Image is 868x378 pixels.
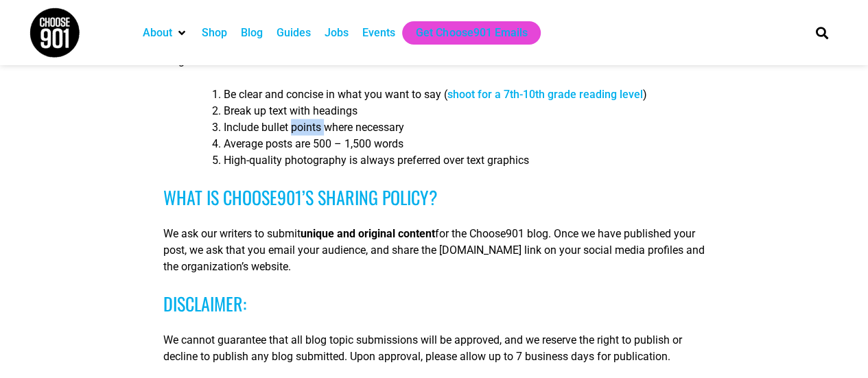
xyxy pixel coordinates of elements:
h3: What is Choose901’s Sharing Policy? [163,186,705,207]
h3: Disclaimer: [163,292,705,314]
a: Get Choose901 Emails [416,25,527,41]
li: Break up text with headings [224,102,705,119]
a: shoot for a 7th-10th grade reading level [447,87,643,100]
a: Blog [241,25,263,41]
p: We cannot guarantee that all blog topic submissions will be approved, and we reserve the right to... [163,331,705,364]
a: Jobs [325,25,349,41]
a: About [143,25,172,41]
li: Include bullet points where necessary [224,119,705,135]
strong: unique and original content [301,226,435,239]
li: Be clear and concise in what you want to say ( ) [224,86,705,102]
a: Events [362,25,395,41]
li: Average posts are 500 – 1,500 words [224,135,705,152]
li: High-quality photography is always preferred over text graphics [224,152,705,168]
nav: Main nav [136,21,792,45]
div: Search [810,21,833,44]
div: About [136,21,195,45]
a: Guides [277,25,311,41]
a: Shop [202,25,227,41]
p: We ask our writers to submit for the Choose901 blog. Once we have published your post, we ask tha... [163,225,705,274]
